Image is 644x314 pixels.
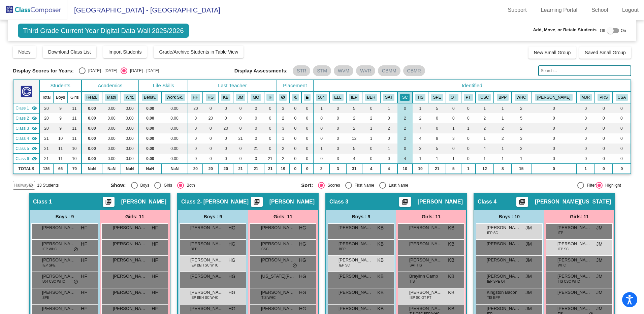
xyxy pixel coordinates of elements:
[277,133,289,144] td: 1
[616,94,628,101] button: CSA
[595,123,613,133] td: 0
[346,133,362,144] td: 12
[188,123,203,133] td: 0
[580,94,592,101] button: MJR
[397,144,413,154] td: 0
[476,123,494,133] td: 2
[536,5,583,15] a: Learning Portal
[39,133,53,144] td: 21
[494,92,512,103] th: Backpack Program
[400,94,410,101] button: SC
[188,144,203,154] td: 0
[595,144,613,154] td: 0
[512,113,531,123] td: 5
[264,144,277,154] td: 0
[39,154,53,164] td: 21
[32,126,37,131] mat-icon: visibility
[218,123,233,133] td: 20
[512,144,531,154] td: 2
[380,92,397,103] th: Referred to SAT
[139,133,161,144] td: 0.00
[617,5,644,15] a: Logout
[161,154,188,164] td: 0.00
[464,94,473,101] button: PT
[613,133,631,144] td: 0
[362,113,380,123] td: 2
[248,113,264,123] td: 0
[68,144,82,154] td: 10
[218,92,233,103] th: Kayla Bruce
[39,113,53,123] td: 20
[121,113,139,123] td: 0.00
[15,135,29,142] span: Class 4
[380,133,397,144] td: 0
[478,94,491,101] button: CSC
[32,136,37,141] mat-icon: visibility
[446,144,461,154] td: 0
[203,154,218,164] td: 0
[277,113,289,123] td: 2
[264,92,277,103] th: Isabella Forget
[346,113,362,123] td: 2
[313,92,329,103] th: 504 Plan
[362,103,380,113] td: 0
[53,92,68,103] th: Boys
[218,144,233,154] td: 0
[329,113,346,123] td: 0
[476,113,494,123] td: 2
[399,197,411,207] button: Print Students Details
[218,133,233,144] td: 0
[13,154,39,164] td: Isabella Forget - Isabella Forget
[86,68,117,74] div: [DATE] - [DATE]
[595,103,613,113] td: 0
[53,103,68,113] td: 9
[82,154,102,164] td: 0.00
[577,113,594,123] td: 0
[446,133,461,144] td: 3
[39,92,53,103] th: Total
[380,113,397,123] td: 0
[102,113,121,123] td: 0.00
[264,133,277,144] td: 0
[413,144,428,154] td: 3
[461,113,476,123] td: 0
[531,133,577,144] td: 0
[383,94,394,101] button: SAT
[397,123,413,133] td: 2
[497,94,509,101] button: BPP
[15,125,29,131] span: Class 3
[233,144,248,154] td: 0
[266,94,274,101] button: IF
[329,144,346,154] td: 0
[334,65,353,76] mat-chip: WVM
[139,113,161,123] td: 0.00
[313,123,329,133] td: 0
[161,113,188,123] td: 0.00
[403,65,425,76] mat-chip: CBMR
[365,94,377,101] button: BEH
[203,123,218,133] td: 0
[428,133,446,144] td: 8
[32,146,37,151] mat-icon: visibility
[248,92,264,103] th: Megan Ost
[301,123,313,133] td: 0
[102,133,121,144] td: 0.00
[102,144,121,154] td: 0.00
[362,123,380,133] td: 1
[161,103,188,113] td: 0.00
[218,103,233,113] td: 0
[264,123,277,133] td: 0
[577,144,594,154] td: 0
[251,197,263,207] button: Print Students Details
[613,103,631,113] td: 0
[428,113,446,123] td: 0
[79,67,159,74] mat-radio-group: Select an option
[301,92,313,103] th: Keep with teacher
[161,123,188,133] td: 0.00
[43,46,96,58] button: Download Class List
[68,92,82,103] th: Girls
[613,113,631,123] td: 0
[613,92,631,103] th: Counseling with Sarah
[289,103,301,113] td: 0
[165,94,185,101] button: Work Sk.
